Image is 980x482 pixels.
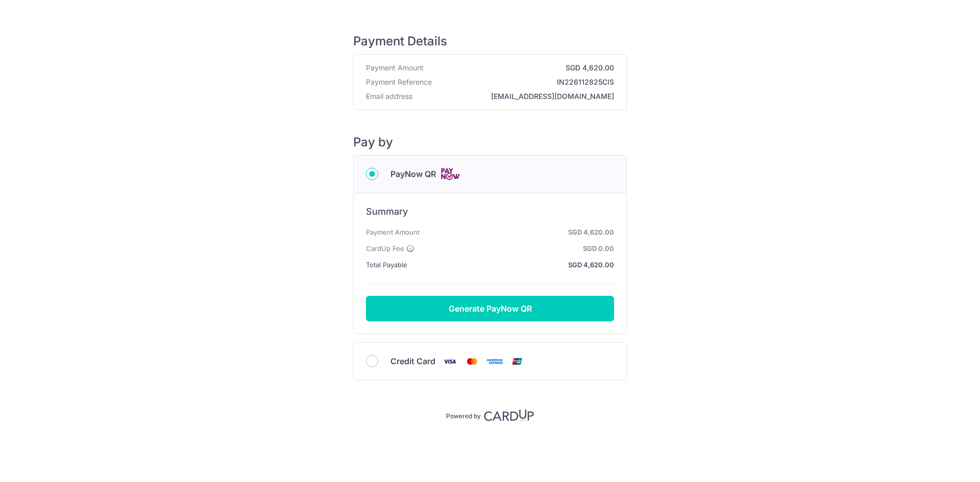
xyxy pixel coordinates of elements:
[366,259,407,271] span: Total Payable
[419,242,614,255] strong: SGD 0.00
[440,168,460,181] img: Cards logo
[366,355,614,368] div: Credit Card Visa Mastercard American Express Union Pay
[424,226,614,238] strong: SGD 4,620.00
[366,296,614,321] button: Generate PayNow QR
[416,91,614,102] strong: [EMAIL_ADDRESS][DOMAIN_NAME]
[446,410,481,420] p: Powered by
[439,355,460,368] img: Visa
[353,34,627,49] h5: Payment Details
[428,63,614,73] strong: SGD 4,620.00
[366,242,404,255] span: CardUp Fee
[411,259,614,271] strong: SGD 4,620.00
[436,77,614,87] strong: IN226112825CIS
[390,168,436,180] span: PayNow QR
[366,77,432,87] span: Payment Reference
[484,355,505,368] img: American Express
[366,206,614,218] h6: Summary
[390,355,435,367] span: Credit Card
[507,355,527,368] img: Union Pay
[484,409,534,421] img: CardUp
[366,168,614,181] div: PayNow QR Cards logo
[462,355,482,368] img: Mastercard
[366,91,412,102] span: Email address
[366,226,420,238] span: Payment Amount
[366,63,424,73] span: Payment Amount
[353,135,627,150] h5: Pay by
